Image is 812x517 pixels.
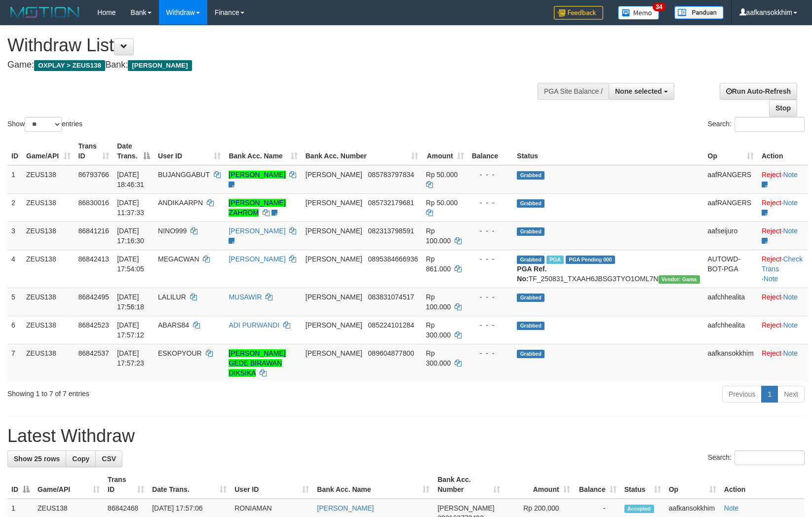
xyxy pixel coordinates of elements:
[117,293,144,311] span: [DATE] 17:56:18
[758,137,808,165] th: Action
[229,255,285,263] a: [PERSON_NAME]
[306,349,362,357] span: [PERSON_NAME]
[764,275,778,283] a: Note
[513,250,703,288] td: TF_250831_TXAAH6JBSG3TYO1OML7N
[22,344,75,382] td: ZEUS138
[704,165,758,194] td: aafRANGERS
[78,199,109,207] span: 86830016
[783,349,798,357] a: Note
[229,227,285,235] a: [PERSON_NAME]
[426,349,451,367] span: Rp 300.000
[7,36,532,55] h1: Withdraw List
[720,471,805,499] th: Action
[517,256,544,264] span: Grabbed
[306,171,362,179] span: [PERSON_NAME]
[7,344,22,382] td: 7
[783,321,798,329] a: Note
[517,265,546,283] b: PGA Ref. No:
[704,137,758,165] th: Op: activate to sort column ascending
[7,165,22,194] td: 1
[704,344,758,382] td: aafkansokkhim
[724,504,739,512] a: Note
[426,255,451,273] span: Rp 861.000
[78,321,109,329] span: 86842523
[22,193,75,222] td: ZEUS138
[231,471,313,499] th: User ID: activate to sort column ascending
[762,255,781,263] a: Reject
[426,227,451,245] span: Rp 100.000
[722,386,762,403] a: Previous
[426,171,458,179] span: Rp 50.000
[22,288,75,316] td: ZEUS138
[117,255,144,273] span: [DATE] 17:54:05
[7,426,805,446] h1: Latest Withdraw
[225,137,301,165] th: Bank Acc. Name: activate to sort column ascending
[758,344,808,382] td: ·
[117,349,144,367] span: [DATE] 17:57:23
[720,83,797,100] a: Run Auto-Refresh
[704,250,758,288] td: AUTOWD-BOT-PGA
[78,171,109,179] span: 86793766
[783,227,798,235] a: Note
[158,293,186,301] span: LALILUR
[229,199,285,217] a: [PERSON_NAME] ZAHROM
[615,87,662,95] span: None selected
[468,137,513,165] th: Balance
[758,288,808,316] td: ·
[704,193,758,222] td: aafRANGERS
[229,171,285,179] a: [PERSON_NAME]
[229,349,285,377] a: [PERSON_NAME] GEDE BIRAWAN DIKSIKA
[113,137,154,165] th: Date Trans.: activate to sort column descending
[154,137,225,165] th: User ID: activate to sort column ascending
[517,322,544,330] span: Grabbed
[7,117,82,132] label: Show entries
[368,255,418,263] span: Copy 0895384666936 to clipboard
[762,321,781,329] a: Reject
[422,137,468,165] th: Amount: activate to sort column ascending
[7,471,34,499] th: ID: activate to sort column descending
[437,504,494,512] span: [PERSON_NAME]
[704,288,758,316] td: aafchhealita
[306,293,362,301] span: [PERSON_NAME]
[117,199,144,217] span: [DATE] 11:37:33
[758,316,808,344] td: ·
[769,100,797,116] a: Stop
[158,171,210,179] span: BUJANGGABUT
[302,137,422,165] th: Bank Acc. Number: activate to sort column ascending
[426,321,451,339] span: Rp 300.000
[783,171,798,179] a: Note
[368,171,414,179] span: Copy 085783797834 to clipboard
[368,321,414,329] span: Copy 085224101284 to clipboard
[708,450,805,465] label: Search:
[306,199,362,207] span: [PERSON_NAME]
[517,294,544,302] span: Grabbed
[22,316,75,344] td: ZEUS138
[609,83,674,100] button: None selected
[762,227,781,235] a: Reject
[117,227,144,245] span: [DATE] 17:16:30
[7,137,22,165] th: ID
[783,293,798,301] a: Note
[7,450,66,467] a: Show 25 rows
[158,321,189,329] span: ABARS84
[758,165,808,194] td: ·
[7,250,22,288] td: 4
[158,199,203,207] span: ANDIKAARPN
[306,255,362,263] span: [PERSON_NAME]
[624,505,654,513] span: Accepted
[777,386,805,403] a: Next
[517,227,544,236] span: Grabbed
[7,60,532,70] h4: Game: Bank:
[117,321,144,339] span: [DATE] 17:57:12
[762,255,803,273] a: Check Trans
[229,293,262,301] a: MUSAWIR
[104,471,148,499] th: Trans ID: activate to sort column ascending
[7,316,22,344] td: 6
[7,288,22,316] td: 5
[674,6,724,19] img: panduan.png
[538,83,609,100] div: PGA Site Balance /
[433,471,503,499] th: Bank Acc. Number: activate to sort column ascending
[546,256,564,264] span: Marked by aafRornrotha
[306,227,362,235] span: [PERSON_NAME]
[758,193,808,222] td: ·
